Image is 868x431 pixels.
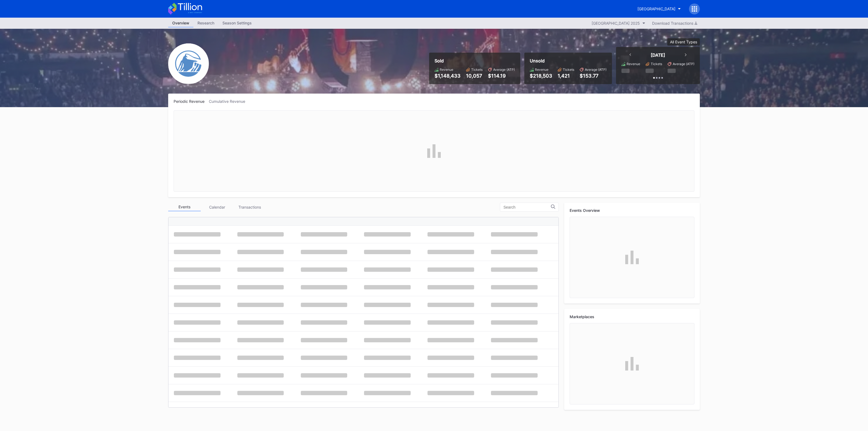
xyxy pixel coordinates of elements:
div: 1,421 [558,73,574,79]
a: Season Settings [218,19,256,27]
div: Calendar [201,203,233,211]
div: $153.77 [580,73,607,79]
div: Events [168,203,201,211]
img: Devils-Logo.png [168,43,209,84]
div: Revenue [440,68,453,72]
a: Overview [168,19,193,27]
div: Tickets [563,68,574,72]
div: [GEOGRAPHIC_DATA] 2025 [592,21,640,25]
div: Events Overview [570,208,694,213]
div: Revenue [627,62,640,66]
div: Average (ATP) [493,68,515,72]
button: All Event Types [667,38,700,46]
a: Research [193,19,218,27]
button: [GEOGRAPHIC_DATA] [633,4,685,14]
div: Unsold [530,58,607,63]
input: Search [503,205,551,209]
div: Average (ATP) [585,68,607,72]
div: $218,503 [530,73,552,79]
div: Tickets [651,62,662,66]
div: $1,148,433 [435,73,461,79]
div: Transactions [233,203,266,211]
button: [GEOGRAPHIC_DATA] 2025 [589,20,648,27]
div: Download Transactions [652,21,697,25]
div: [GEOGRAPHIC_DATA] [637,7,675,11]
div: Cumulative Revenue [209,99,250,104]
div: Marketplaces [570,314,694,319]
button: Download Transactions [649,20,700,27]
div: Sold [435,58,515,63]
div: Tickets [471,68,483,72]
div: Research [193,19,218,27]
div: All Event Types [670,40,697,44]
div: Average (ATP) [673,62,694,66]
div: [DATE] [651,52,665,58]
div: 10,057 [466,73,483,79]
div: Revenue [535,68,548,72]
div: Season Settings [218,19,256,27]
div: Periodic Revenue [174,99,209,104]
div: $114.19 [488,73,515,79]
